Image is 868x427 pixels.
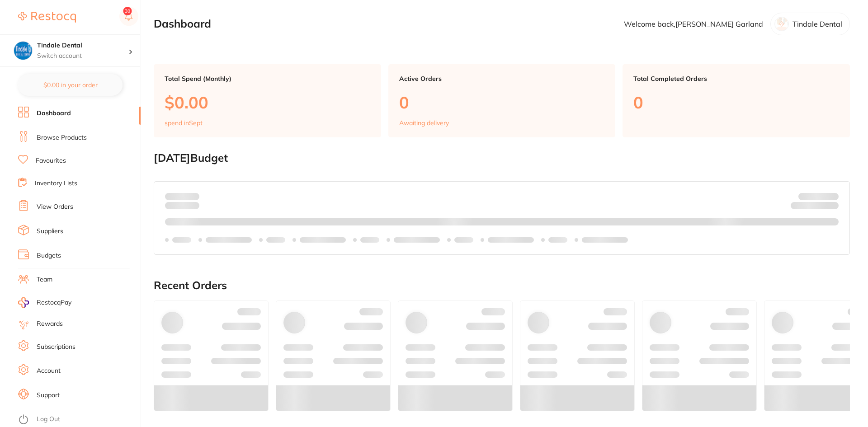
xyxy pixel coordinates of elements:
a: Account [37,366,61,375]
a: Favourites [36,156,66,165]
p: Labels [548,236,567,244]
a: Team [37,275,52,284]
a: Active Orders0Awaiting delivery [388,64,616,137]
a: Inventory Lists [35,179,77,188]
strong: $0.00 [184,192,199,200]
p: Remaining: [791,200,839,211]
a: Browse Products [37,133,87,142]
a: Total Completed Orders0 [623,64,850,137]
a: Suppliers [37,227,63,236]
p: month [165,200,199,211]
p: Labels extended [582,236,628,244]
p: Labels extended [394,236,440,244]
a: Log Out [37,415,60,424]
a: Subscriptions [37,343,75,352]
h2: [DATE] Budget [154,152,850,164]
span: RestocqPay [37,298,71,307]
p: Labels extended [300,236,346,244]
p: Welcome back, [PERSON_NAME] Garland [624,20,763,28]
a: Restocq Logo [18,7,76,28]
img: Tindale Dental [14,42,32,60]
p: Budget: [798,192,839,200]
p: 0 [633,93,839,112]
p: Tindale Dental [793,20,842,28]
p: Labels extended [206,236,252,244]
a: RestocqPay [18,297,71,308]
p: Total Completed Orders [633,75,839,82]
p: Labels extended [488,236,534,244]
h2: Recent Orders [154,279,850,292]
a: Support [37,391,60,400]
button: $0.00 in your order [18,74,123,96]
a: Budgets [37,251,61,260]
img: Restocq Logo [18,12,76,23]
p: Spent: [165,192,199,200]
a: Total Spend (Monthly)$0.00spend inSept [154,64,381,137]
p: Awaiting delivery [399,119,449,127]
p: Total Spend (Monthly) [165,75,370,82]
img: RestocqPay [18,297,29,308]
a: Dashboard [37,109,71,118]
strong: $NaN [821,192,839,200]
p: Active Orders [399,75,605,82]
strong: $0.00 [823,203,839,211]
p: 0 [399,93,605,112]
h2: Dashboard [154,18,211,30]
button: Log Out [18,413,138,427]
p: Labels [266,236,285,244]
a: View Orders [37,202,73,211]
p: Switch account [37,52,128,61]
h4: Tindale Dental [37,41,128,50]
a: Rewards [37,319,63,328]
p: Labels [360,236,379,244]
p: Labels [454,236,473,244]
p: $0.00 [165,93,370,112]
p: spend in Sept [165,119,203,127]
p: Labels [172,236,191,244]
